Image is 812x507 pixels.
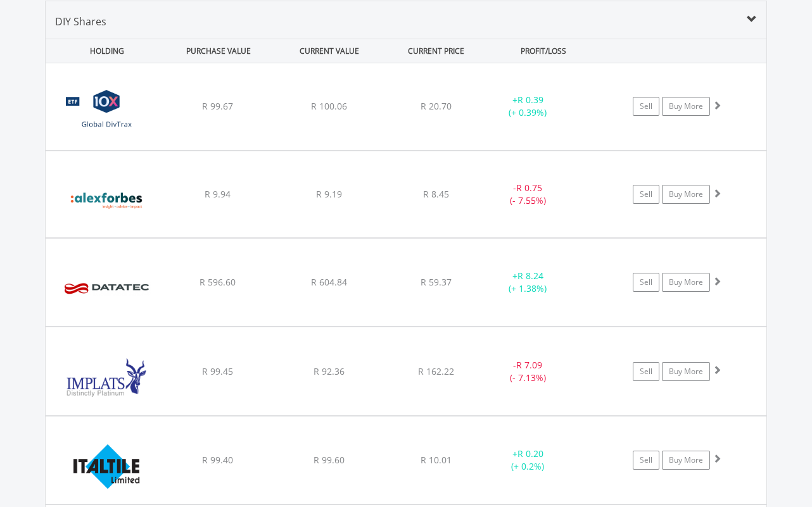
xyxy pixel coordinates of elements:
[418,365,454,377] span: R 162.22
[314,365,345,377] span: R 92.36
[421,454,452,466] span: R 10.01
[311,276,347,288] span: R 604.84
[316,188,342,200] span: R 9.19
[489,39,597,63] div: PROFIT/LOSS
[52,79,161,147] img: EQU.ZA.GLODIV.png
[516,359,542,371] span: R 7.09
[480,94,576,119] div: + (+ 0.39%)
[205,188,231,200] span: R 9.94
[662,451,710,470] a: Buy More
[662,97,710,116] a: Buy More
[55,15,106,28] span: DIY Shares
[633,97,659,116] a: Sell
[633,273,659,292] a: Sell
[314,454,345,466] span: R 99.60
[633,451,659,470] a: Sell
[311,100,347,112] span: R 100.06
[46,39,162,63] div: HOLDING
[386,39,486,63] div: CURRENT PRICE
[52,432,161,501] img: EQU.ZA.ITE.png
[480,270,576,295] div: + (+ 1.38%)
[633,362,659,381] a: Sell
[164,39,272,63] div: PURCHASE VALUE
[423,188,449,200] span: R 8.45
[202,454,233,466] span: R 99.40
[517,448,543,460] span: R 0.20
[480,448,576,473] div: + (+ 0.2%)
[421,276,452,288] span: R 59.37
[633,185,659,204] a: Sell
[52,343,161,411] img: EQU.ZA.IMP.png
[202,100,233,112] span: R 99.67
[516,182,542,194] span: R 0.75
[52,167,161,235] img: EQU.ZA.AFH.png
[662,185,710,204] a: Buy More
[517,270,543,282] span: R 8.24
[275,39,383,63] div: CURRENT VALUE
[202,365,233,377] span: R 99.45
[480,359,576,384] div: - (- 7.13%)
[662,273,710,292] a: Buy More
[200,276,236,288] span: R 596.60
[517,94,543,106] span: R 0.39
[480,182,576,207] div: - (- 7.55%)
[421,100,452,112] span: R 20.70
[662,362,710,381] a: Buy More
[52,254,161,323] img: EQU.ZA.DTC.png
